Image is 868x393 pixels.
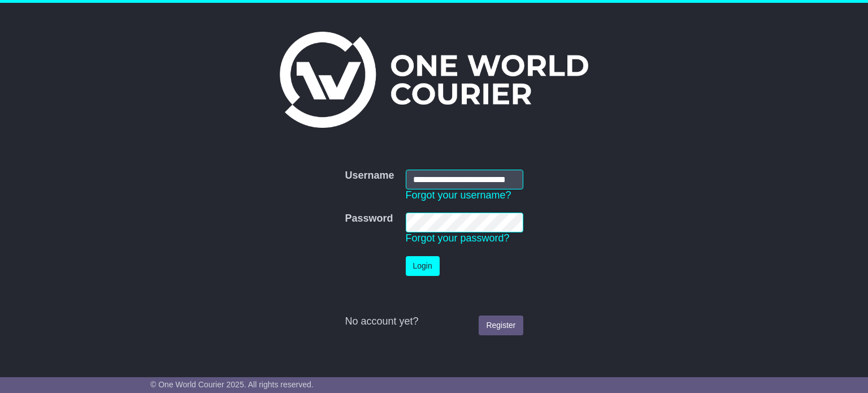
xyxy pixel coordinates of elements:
a: Register [479,316,523,335]
label: Username [345,170,394,182]
span: © One World Courier 2025. All rights reserved. [150,380,314,389]
button: Login [406,256,440,276]
a: Forgot your username? [406,189,511,201]
div: No account yet? [345,316,523,328]
img: One World [280,32,588,128]
a: Forgot your password? [406,232,510,244]
label: Password [345,213,393,225]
